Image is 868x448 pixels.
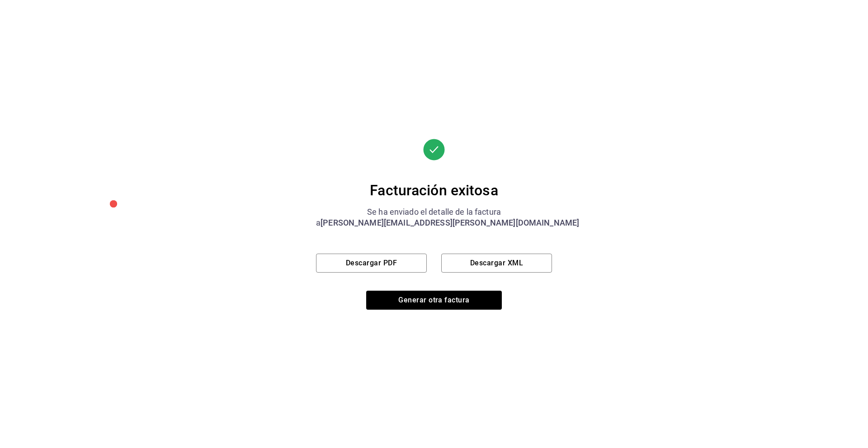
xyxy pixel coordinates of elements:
[316,217,552,228] div: a
[316,181,552,199] div: Facturación exitosa
[321,218,579,227] span: [PERSON_NAME][EMAIL_ADDRESS][PERSON_NAME][DOMAIN_NAME]
[441,254,552,273] button: Descargar XML
[366,291,502,310] button: Generar otra factura
[316,207,552,217] div: Se ha enviado el detalle de la factura
[316,254,427,273] button: Descargar PDF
